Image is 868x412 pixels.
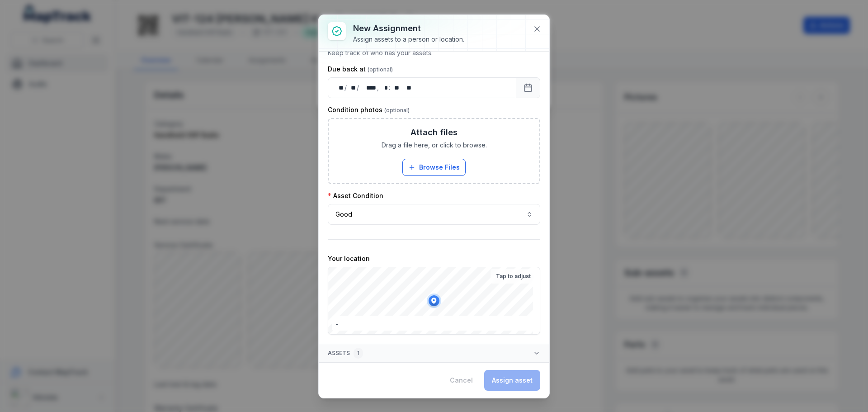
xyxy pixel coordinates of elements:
h3: Attach files [410,126,458,139]
span: - [335,321,338,327]
div: Assign assets to a person or location. [353,35,464,44]
div: / [357,83,360,92]
div: : [389,83,391,92]
div: , [377,83,380,92]
div: year, [360,83,377,92]
div: month, [348,83,357,92]
strong: Tap to adjust [496,273,531,280]
div: hour, [380,83,389,92]
button: Calendar [516,77,540,98]
button: Browse Files [402,159,466,176]
label: Asset Condition [328,191,383,200]
span: Assets [328,348,363,359]
button: Assets1 [319,344,549,362]
button: Good [328,204,540,225]
div: / [344,83,348,92]
label: Condition photos [328,105,410,114]
div: day, [335,83,344,92]
p: Keep track of who has your assets. [328,48,540,57]
div: 1 [354,348,363,359]
label: Due back at [328,65,393,74]
h3: New assignment [353,22,464,35]
div: minute, [391,83,400,92]
canvas: Map [328,267,533,334]
span: Drag a file here, or click to browse. [382,141,487,150]
label: Your location [328,254,370,263]
div: am/pm, [402,83,412,92]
